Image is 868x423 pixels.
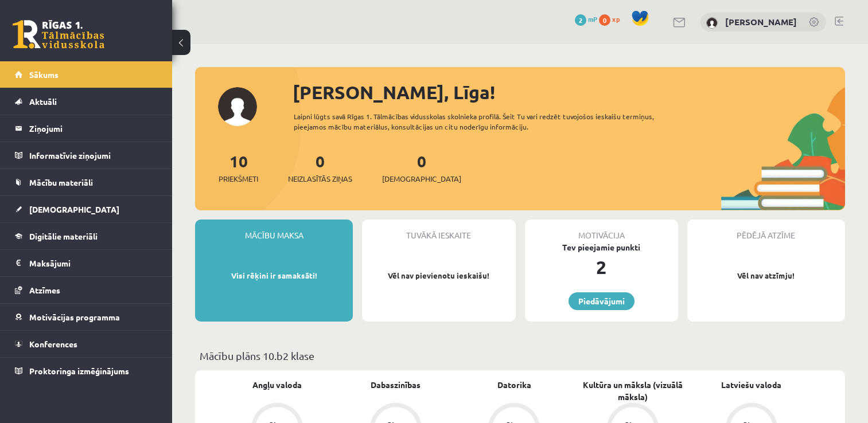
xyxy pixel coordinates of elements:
[721,379,781,391] a: Latviešu valoda
[371,379,421,391] a: Dabaszinības
[294,111,684,132] div: Laipni lūgts savā Rīgas 1. Tālmācības vidusskolas skolnieka profilā. Šeit Tu vari redzēt tuvojošo...
[575,14,597,23] a: 2 mP
[687,220,845,241] div: Pēdējā atzīme
[725,16,797,28] a: [PERSON_NAME]
[29,339,77,349] span: Konferences
[29,177,93,187] span: Mācību materiāli
[706,17,718,29] img: Līga Strupka
[362,220,515,241] div: Tuvākā ieskaite
[15,61,158,88] a: Sākums
[382,151,461,185] a: 0[DEMOGRAPHIC_DATA]
[612,14,620,23] span: xp
[382,173,461,185] span: [DEMOGRAPHIC_DATA]
[219,151,258,185] a: 10Priekšmeti
[15,169,158,195] a: Mācību materiāli
[13,20,104,49] a: Rīgas 1. Tālmācības vidusskola
[15,88,158,115] a: Aktuāli
[201,270,347,281] p: Visi rēķini ir samaksāti!
[15,223,158,249] a: Digitālie materiāli
[288,151,352,185] a: 0Neizlasītās ziņas
[29,96,57,107] span: Aktuāli
[15,142,158,169] a: Informatīvie ziņojumi
[195,220,353,241] div: Mācību maksa
[15,304,158,330] a: Motivācijas programma
[200,348,840,363] p: Mācību plāns 10.b2 klase
[588,14,597,23] span: mP
[29,69,59,80] span: Sākums
[15,196,158,222] a: [DEMOGRAPHIC_DATA]
[29,204,119,214] span: [DEMOGRAPHIC_DATA]
[29,231,98,241] span: Digitālie materiāli
[288,173,352,185] span: Neizlasītās ziņas
[29,285,60,295] span: Atzīmes
[525,241,678,253] div: Tev pieejamie punkti
[29,115,158,142] legend: Ziņojumi
[15,358,158,384] a: Proktoringa izmēģinājums
[15,331,158,357] a: Konferences
[497,379,531,391] a: Datorika
[599,14,625,23] a: 0 xp
[219,173,258,185] span: Priekšmeti
[29,250,158,276] legend: Maksājumi
[599,14,610,26] span: 0
[693,270,839,281] p: Vēl nav atzīmju!
[29,366,129,376] span: Proktoringa izmēģinājums
[525,220,678,241] div: Motivācija
[569,292,635,310] a: Piedāvājumi
[15,277,158,303] a: Atzīmes
[293,79,845,106] div: [PERSON_NAME], Līga!
[574,379,692,403] a: Kultūra un māksla (vizuālā māksla)
[29,142,158,169] legend: Informatīvie ziņojumi
[368,270,509,281] p: Vēl nav pievienotu ieskaišu!
[29,312,120,322] span: Motivācijas programma
[15,250,158,276] a: Maksājumi
[15,115,158,142] a: Ziņojumi
[252,379,302,391] a: Angļu valoda
[575,14,586,26] span: 2
[525,253,678,281] div: 2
